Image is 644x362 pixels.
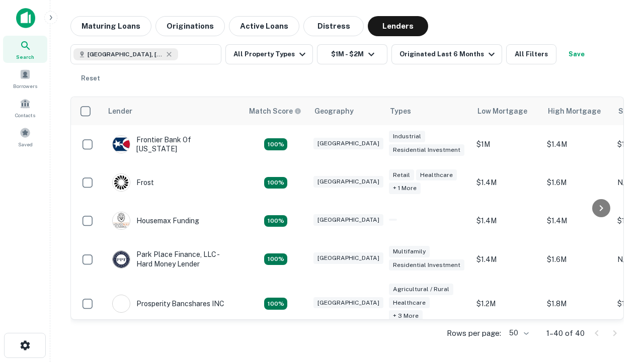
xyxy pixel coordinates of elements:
td: $1.4M [542,202,612,240]
div: Prosperity Bancshares INC [112,295,224,313]
div: Park Place Finance, LLC - Hard Money Lender [112,250,233,268]
td: $1.4M [542,125,612,163]
td: $1.4M [471,202,542,240]
div: Residential Investment [389,259,464,271]
button: Save your search to get updates of matches that match your search criteria. [560,44,593,64]
img: capitalize-icon.png [16,8,35,28]
td: $1.2M [471,279,542,329]
div: Industrial [389,131,425,142]
span: Search [16,53,34,61]
div: Matching Properties: 4, hasApolloMatch: undefined [264,253,287,265]
iframe: Chat Widget [594,282,644,330]
button: Distress [303,16,364,36]
div: Frontier Bank Of [US_STATE] [112,135,233,153]
a: Contacts [3,94,47,121]
p: 1–40 of 40 [546,327,585,339]
th: Geography [308,97,384,125]
button: Lenders [368,16,428,36]
a: Search [3,36,47,63]
div: Matching Properties: 4, hasApolloMatch: undefined [264,215,287,227]
td: $1M [471,125,542,163]
h6: Match Score [249,106,299,117]
div: [GEOGRAPHIC_DATA] [313,176,383,188]
img: picture [113,251,130,268]
div: Retail [389,169,414,181]
button: Maturing Loans [70,16,151,36]
button: All Filters [506,44,556,64]
div: [GEOGRAPHIC_DATA] [313,297,383,309]
div: Types [390,105,411,117]
div: 50 [505,326,530,340]
div: Frost [112,173,154,192]
div: High Mortgage [548,105,601,117]
span: Contacts [15,111,35,119]
td: $1.4M [471,240,542,278]
div: [GEOGRAPHIC_DATA] [313,214,383,226]
div: Multifamily [389,246,430,257]
div: Matching Properties: 4, hasApolloMatch: undefined [264,177,287,189]
button: Originations [155,16,225,36]
div: Agricultural / Rural [389,284,453,295]
img: picture [113,174,130,191]
div: + 3 more [389,310,423,322]
div: Healthcare [389,297,430,309]
div: Geography [314,105,354,117]
div: Originated Last 6 Months [399,48,498,60]
div: [GEOGRAPHIC_DATA] [313,138,383,149]
th: Types [384,97,471,125]
div: Lender [108,105,132,117]
button: Reset [74,68,107,88]
div: Low Mortgage [477,105,527,117]
button: $1M - $2M [317,44,387,64]
td: $1.4M [471,163,542,202]
th: High Mortgage [542,97,612,125]
img: picture [113,295,130,312]
span: Borrowers [13,82,37,90]
img: picture [113,136,130,153]
div: + 1 more [389,183,421,194]
th: Capitalize uses an advanced AI algorithm to match your search with the best lender. The match sco... [243,97,308,125]
div: [GEOGRAPHIC_DATA] [313,252,383,264]
td: $1.6M [542,240,612,278]
a: Saved [3,123,47,150]
button: Active Loans [229,16,299,36]
button: All Property Types [225,44,313,64]
p: Rows per page: [447,327,501,339]
span: Saved [18,140,33,148]
td: $1.6M [542,163,612,202]
div: Residential Investment [389,144,464,156]
div: Healthcare [416,169,457,181]
img: picture [113,212,130,229]
a: Borrowers [3,65,47,92]
button: Originated Last 6 Months [391,44,502,64]
div: Matching Properties: 4, hasApolloMatch: undefined [264,138,287,150]
th: Low Mortgage [471,97,542,125]
div: Housemax Funding [112,212,199,230]
div: Matching Properties: 7, hasApolloMatch: undefined [264,298,287,310]
div: Capitalize uses an advanced AI algorithm to match your search with the best lender. The match sco... [249,106,301,117]
td: $1.8M [542,279,612,329]
th: Lender [102,97,243,125]
span: [GEOGRAPHIC_DATA], [GEOGRAPHIC_DATA], [GEOGRAPHIC_DATA] [88,50,163,59]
